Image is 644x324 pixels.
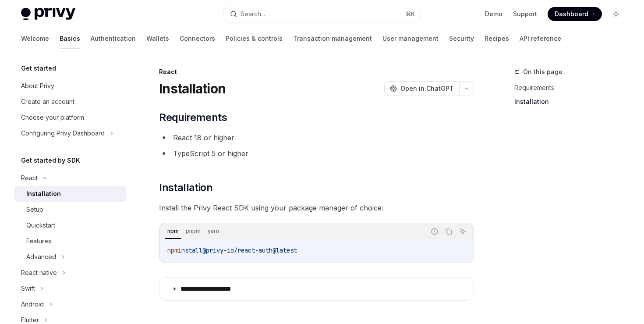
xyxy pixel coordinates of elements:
[226,28,283,49] a: Policies & controls
[293,28,372,49] a: Transaction management
[14,233,126,249] a: Features
[14,78,126,94] a: About Privy
[224,6,420,22] button: Search...⌘K
[21,8,75,20] img: light logo
[159,81,226,96] h1: Installation
[21,128,105,139] div: Configuring Privy Dashboard
[443,226,454,237] button: Copy the contents from the code block
[14,94,126,110] a: Create an account
[21,173,38,183] div: React
[548,7,602,21] a: Dashboard
[180,28,215,49] a: Connectors
[21,96,74,107] div: Create an account
[555,10,588,18] span: Dashboard
[14,186,126,202] a: Installation
[159,68,474,76] div: React
[165,226,181,236] div: npm
[21,112,84,123] div: Choose your platform
[183,226,203,236] div: pnpm
[21,283,35,294] div: Swift
[21,299,44,310] div: Android
[406,11,415,18] span: ⌘ K
[202,246,297,254] span: @privy-io/react-auth@latest
[159,202,474,214] span: Install the Privy React SDK using your package manager of choice:
[26,236,51,246] div: Features
[485,28,509,49] a: Recipes
[520,28,561,49] a: API reference
[21,81,54,91] div: About Privy
[21,267,57,278] div: React native
[21,63,56,74] h5: Get started
[159,181,212,195] span: Installation
[26,220,55,231] div: Quickstart
[14,110,126,125] a: Choose your platform
[178,246,202,254] span: install
[400,84,454,93] span: Open in ChatGPT
[14,202,126,217] a: Setup
[384,81,459,96] button: Open in ChatGPT
[429,226,440,237] button: Report incorrect code
[449,28,474,49] a: Security
[382,28,439,49] a: User management
[205,226,222,236] div: yarn
[21,155,80,166] h5: Get started by SDK
[485,10,502,18] a: Demo
[60,28,80,49] a: Basics
[514,81,630,95] a: Requirements
[146,28,169,49] a: Wallets
[14,217,126,233] a: Quickstart
[159,147,474,160] li: TypeScript 5 or higher
[91,28,136,49] a: Authentication
[513,10,537,18] a: Support
[26,204,43,215] div: Setup
[159,132,474,144] li: React 18 or higher
[26,252,56,262] div: Advanced
[241,9,265,19] div: Search...
[514,95,630,109] a: Installation
[523,67,563,77] span: On this page
[159,110,227,125] span: Requirements
[26,189,61,199] div: Installation
[609,7,623,21] button: Toggle dark mode
[167,246,178,254] span: npm
[457,226,468,237] button: Ask AI
[21,28,49,49] a: Welcome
